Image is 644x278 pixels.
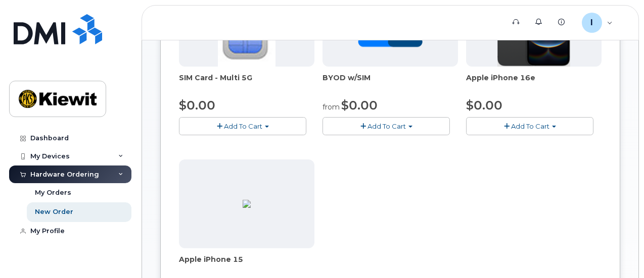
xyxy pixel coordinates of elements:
[243,200,251,208] img: 96FE4D95-2934-46F2-B57A-6FE1B9896579.png
[179,98,215,113] span: $0.00
[179,117,306,135] button: Add To Cart
[179,254,314,274] div: Apple iPhone 15
[600,234,636,270] iframe: Messenger Launcher
[323,102,340,112] small: from
[367,122,406,130] span: Add To Cart
[466,73,602,93] div: Apple iPhone 16e
[466,117,593,135] button: Add To Cart
[179,73,314,93] div: SIM Card - Multi 5G
[575,13,620,33] div: Isabella.Serafim
[341,98,378,113] span: $0.00
[466,98,502,113] span: $0.00
[323,73,458,93] div: BYOD w/SIM
[224,122,262,130] span: Add To Cart
[590,17,593,29] span: I
[511,122,549,130] span: Add To Cart
[323,117,450,135] button: Add To Cart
